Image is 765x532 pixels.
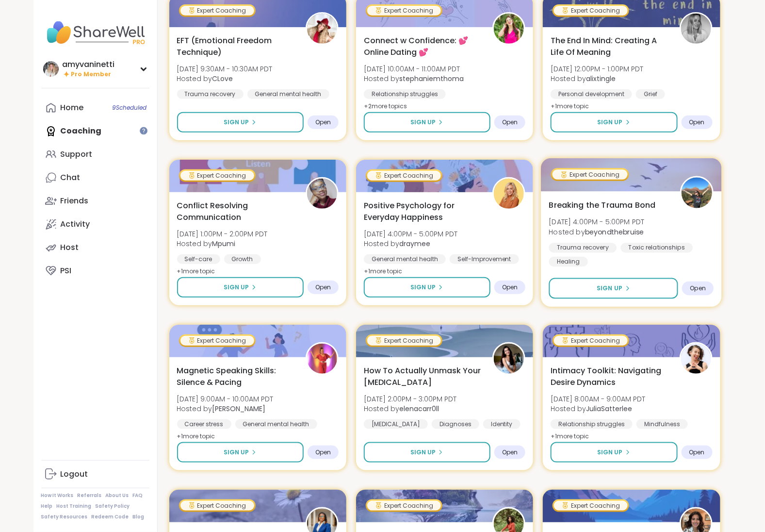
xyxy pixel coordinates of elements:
[636,89,665,99] div: Grief
[177,35,295,58] span: EFT (Emotional Freedom Technique)
[177,229,268,239] span: [DATE] 1:00PM - 2:00PM PDT
[41,463,149,486] a: Logout
[224,283,249,292] span: Sign Up
[180,501,254,511] div: Expert Coaching
[690,284,706,292] span: Open
[681,344,711,374] img: JuliaSatterlee
[307,14,337,44] img: CLove
[494,14,524,44] img: stephaniemthoma
[177,394,274,404] span: [DATE] 9:00AM - 10:00AM PDT
[133,514,145,520] a: Blog
[502,118,518,126] span: Open
[41,259,149,283] a: PSI
[315,449,331,456] span: Open
[41,166,149,189] a: Chat
[549,227,645,237] span: Hosted by
[71,70,112,79] span: Pro Member
[224,448,249,457] span: Sign Up
[689,449,705,456] span: Open
[63,59,115,70] div: amyvaninetti
[177,365,295,388] span: Magnetic Speaking Skills: Silence & Pacing
[364,229,457,239] span: [DATE] 4:00PM - 5:00PM PDT
[92,514,129,520] a: Redeem Code
[177,74,273,83] span: Hosted by
[180,336,254,346] div: Expert Coaching
[315,118,331,126] span: Open
[483,419,521,429] div: Identity
[177,89,244,99] div: Trauma recovery
[364,112,490,133] button: Sign Up
[450,254,519,264] div: Self-Improvement
[61,172,81,183] div: Chat
[177,254,220,264] div: Self-care
[41,213,149,236] a: Activity
[177,419,231,429] div: Career stress
[177,112,304,133] button: Sign Up
[247,89,329,99] div: General mental health
[586,74,616,83] b: alixtingle
[224,118,249,127] span: Sign Up
[106,492,129,499] a: About Us
[502,449,518,456] span: Open
[502,283,518,291] span: Open
[180,171,254,181] div: Expert Coaching
[212,239,236,249] b: Mpumi
[315,283,331,291] span: Open
[41,236,149,259] a: Host
[177,239,268,249] span: Hosted by
[554,336,628,346] div: Expert Coaching
[554,501,628,511] div: Expert Coaching
[364,442,490,463] button: Sign Up
[43,61,59,77] img: amyvaninetti
[307,179,337,209] img: Mpumi
[61,149,93,160] div: Support
[494,344,524,374] img: elenacarr0ll
[61,219,90,230] div: Activity
[636,419,688,429] div: Mindfulness
[399,74,464,83] b: stephaniemthoma
[61,242,79,253] div: Host
[364,64,464,74] span: [DATE] 10:00AM - 11:00AM PDT
[235,419,317,429] div: General mental health
[177,404,274,414] span: Hosted by
[224,254,261,264] div: Growth
[180,6,254,16] div: Expert Coaching
[598,448,623,457] span: Sign Up
[78,492,102,499] a: Referrals
[681,14,711,44] img: alixtingle
[551,419,633,429] div: Relationship struggles
[41,503,53,510] a: Help
[177,442,304,463] button: Sign Up
[41,514,88,520] a: Safety Resources
[212,404,266,414] b: [PERSON_NAME]
[682,178,713,208] img: beyondthebruise
[553,169,628,179] div: Expert Coaching
[549,243,617,252] div: Trauma recovery
[598,118,623,127] span: Sign Up
[399,404,439,414] b: elenacarr0ll
[41,189,149,213] a: Friends
[177,64,273,74] span: [DATE] 9:30AM - 10:30AM PDT
[410,448,436,457] span: Sign Up
[61,266,72,276] div: PSI
[41,492,74,499] a: How It Works
[364,74,464,83] span: Hosted by
[551,64,643,74] span: [DATE] 12:00PM - 1:00PM PDT
[551,365,668,388] span: Intimacy Toolkit: Navigating Desire Dynamics
[41,143,149,166] a: Support
[689,118,705,126] span: Open
[364,254,446,264] div: General mental health
[410,283,436,292] span: Sign Up
[364,394,456,404] span: [DATE] 2:00PM - 3:00PM PDT
[549,257,588,266] div: Healing
[367,6,441,16] div: Expert Coaching
[364,365,482,388] span: How To Actually Unmask Your [MEDICAL_DATA]
[549,278,679,299] button: Sign Up
[367,336,441,346] div: Expert Coaching
[364,404,456,414] span: Hosted by
[586,404,632,414] b: JuliaSatterlee
[61,196,89,206] div: Friends
[96,503,130,510] a: Safety Policy
[551,404,645,414] span: Hosted by
[367,501,441,511] div: Expert Coaching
